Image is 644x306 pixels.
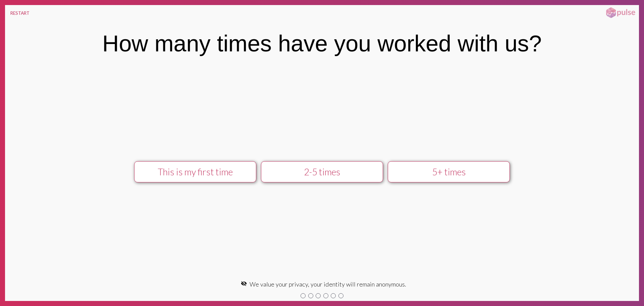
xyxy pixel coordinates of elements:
div: 5+ times [394,166,503,177]
img: pulsehorizontalsmall.png [604,7,637,19]
button: This is my first time [134,161,256,182]
button: RESTART [5,5,35,21]
button: 5+ times [388,161,510,182]
mat-icon: visibility_off [241,280,247,287]
button: 2-5 times [261,161,383,182]
div: 2-5 times [267,166,377,177]
div: How many times have you worked with us? [102,30,542,56]
span: We value your privacy, your identity will remain anonymous. [250,280,406,288]
div: This is my first time [141,166,250,177]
